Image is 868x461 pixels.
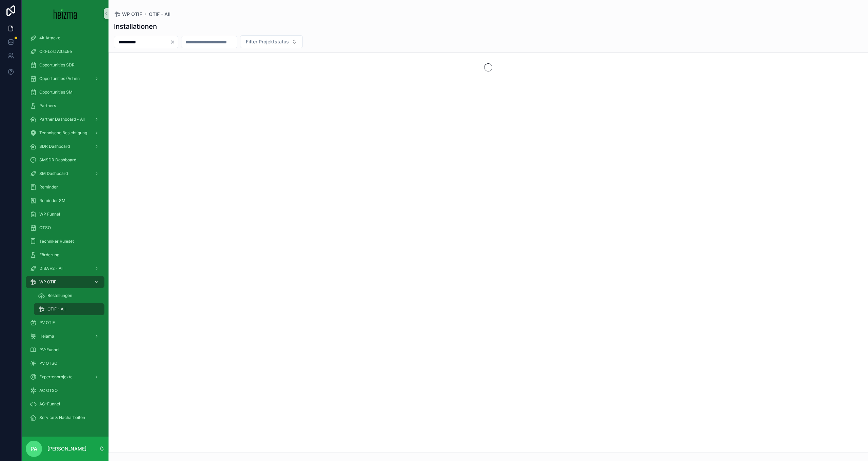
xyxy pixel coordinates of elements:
[26,276,104,288] a: WP OTIF
[39,320,55,325] span: PV OTIF
[246,38,289,45] span: Filter Projektstatus
[122,11,142,18] span: WP OTIF
[39,374,73,380] span: Expertenprojekte
[26,384,104,397] a: AC OTSO
[39,184,58,190] span: Reminder
[114,22,157,31] h1: Installationen
[26,181,104,193] a: Reminder
[39,225,51,230] span: OTSO
[39,388,58,393] span: AC OTSO
[39,49,72,54] span: Old-Lost Attacke
[26,154,104,166] a: SMSDR Dashboard
[39,76,80,81] span: Opportunities (Admin
[26,235,104,247] a: Techniker Ruleset
[39,157,76,163] span: SMSDR Dashboard
[39,334,54,339] span: Heiama
[47,293,72,298] span: Bestellungen
[39,252,59,258] span: Förderung
[39,35,60,41] span: 4k Attacke
[22,27,108,433] div: scrollable content
[26,398,104,410] a: AC-Funnel
[26,412,104,424] a: Service & Nacharbeiten
[240,35,303,48] button: Select Button
[26,59,104,71] a: Opportunities SDR
[26,100,104,112] a: Partners
[26,195,104,207] a: Reminder SM
[39,239,74,244] span: Techniker Ruleset
[26,113,104,125] a: Partner Dashboard - All
[26,330,104,342] a: Heiama
[39,62,75,68] span: Opportunities SDR
[26,140,104,153] a: SDR Dashboard
[26,167,104,180] a: SM Dashboard
[39,198,65,203] span: Reminder SM
[26,86,104,98] a: Opportunities SM
[26,73,104,85] a: Opportunities (Admin
[114,11,142,18] a: WP OTIF
[39,347,59,353] span: PV-Funnel
[26,317,104,329] a: PV OTIF
[26,127,104,139] a: Technische Besichtigung
[39,144,70,149] span: SDR Dashboard
[39,279,56,285] span: WP OTIF
[39,401,60,407] span: AC-Funnel
[39,266,63,271] span: DiBA v2 - All
[47,306,65,312] span: OTIF - All
[39,130,87,136] span: Technische Besichtigung
[26,371,104,383] a: Expertenprojekte
[31,445,37,453] span: PA
[54,8,77,19] img: App logo
[39,171,68,176] span: SM Dashboard
[39,103,56,108] span: Partners
[170,39,178,45] button: Clear
[39,415,85,420] span: Service & Nacharbeiten
[26,344,104,356] a: PV-Funnel
[39,361,57,366] span: PV OTSO
[39,212,60,217] span: WP Funnel
[34,289,104,302] a: Bestellungen
[39,117,85,122] span: Partner Dashboard - All
[26,208,104,220] a: WP Funnel
[26,45,104,58] a: Old-Lost Attacke
[34,303,104,315] a: OTIF - All
[26,357,104,369] a: PV OTSO
[26,249,104,261] a: Förderung
[26,262,104,275] a: DiBA v2 - All
[149,11,171,18] a: OTIF - All
[47,445,86,452] p: [PERSON_NAME]
[26,222,104,234] a: OTSO
[39,89,73,95] span: Opportunities SM
[26,32,104,44] a: 4k Attacke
